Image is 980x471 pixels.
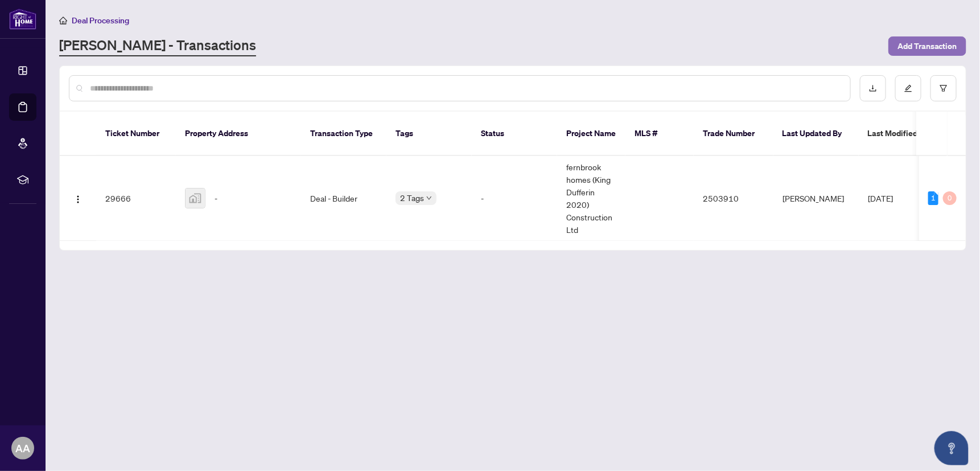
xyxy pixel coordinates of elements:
[930,75,957,101] button: filter
[186,189,205,208] img: thumbnail-img
[96,156,176,241] td: 29666
[59,36,256,56] a: [PERSON_NAME] - Transactions
[904,84,912,92] span: edit
[215,192,217,204] span: -
[15,440,30,456] span: AA
[895,75,921,101] button: edit
[859,112,961,156] th: Last Modified Date
[301,112,386,156] th: Transaction Type
[176,112,301,156] th: Property Address
[426,195,432,201] span: down
[868,193,893,203] span: [DATE]
[625,112,694,156] th: MLS #
[928,191,938,205] div: 1
[694,156,773,241] td: 2503910
[73,195,83,204] img: Logo
[557,112,625,156] th: Project Name
[59,17,67,24] span: home
[860,75,886,101] button: download
[943,191,957,205] div: 0
[386,112,472,156] th: Tags
[72,15,129,26] span: Deal Processing
[69,189,87,207] button: Logo
[773,112,859,156] th: Last Updated By
[694,112,773,156] th: Trade Number
[940,84,948,92] span: filter
[897,37,957,55] span: Add Transaction
[773,156,859,241] td: [PERSON_NAME]
[869,84,877,92] span: download
[96,112,176,156] th: Ticket Number
[9,9,36,30] img: logo
[472,112,557,156] th: Status
[400,191,424,204] span: 2 Tags
[934,431,969,465] button: Open asap
[888,36,966,56] button: Add Transaction
[557,156,625,241] td: fernbrook homes (King Dufferin 2020) Construction Ltd
[868,127,937,140] span: Last Modified Date
[472,156,557,241] td: -
[301,156,386,241] td: Deal - Builder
